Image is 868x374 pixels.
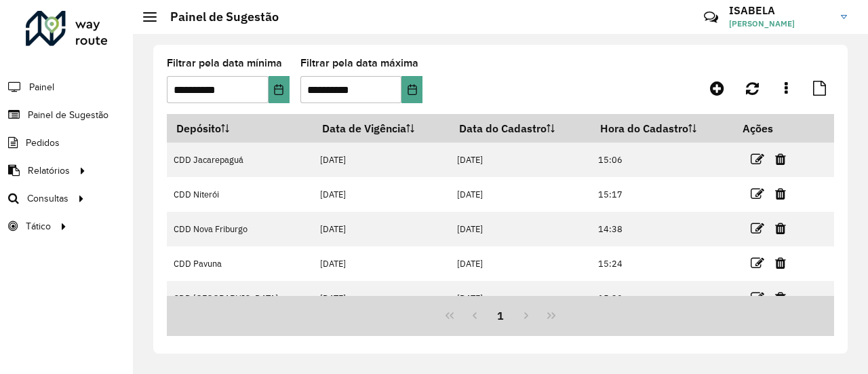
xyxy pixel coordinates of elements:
a: Editar [751,254,764,272]
a: Contato Rápido [696,3,726,32]
span: Relatórios [28,164,70,178]
span: [PERSON_NAME] [729,18,831,30]
span: Painel de Sugestão [28,108,108,122]
span: Pedidos [26,136,60,150]
span: Consultas [27,191,68,206]
td: [DATE] [450,246,591,281]
th: Depósito [167,114,313,143]
a: Excluir [775,219,786,238]
td: 15:24 [591,246,733,281]
th: Data de Vigência [313,114,450,143]
td: 15:17 [591,177,733,212]
a: Editar [751,150,764,168]
td: CDD [GEOGRAPHIC_DATA] [167,281,313,316]
h3: ISABELA [729,4,831,17]
a: Editar [751,219,764,238]
h2: Painel de Sugestão [157,10,279,24]
td: [DATE] [450,212,591,246]
td: [DATE] [450,143,591,177]
label: Filtrar pela data máxima [300,55,418,71]
th: Data do Cadastro [450,114,591,143]
button: Choose Date [269,76,290,103]
td: [DATE] [450,177,591,212]
button: 1 [488,303,513,329]
span: Painel [29,80,54,94]
a: Editar [751,288,764,307]
td: 15:06 [591,143,733,177]
td: [DATE] [313,281,450,316]
td: [DATE] [313,177,450,212]
td: [DATE] [313,246,450,281]
td: 15:39 [591,281,733,316]
a: Editar [751,185,764,203]
td: CDD Niterói [167,177,313,212]
span: Tático [26,219,51,233]
td: 14:38 [591,212,733,246]
th: Ações [733,114,814,143]
td: [DATE] [450,281,591,316]
td: [DATE] [313,212,450,246]
td: CDD Pavuna [167,246,313,281]
a: Excluir [775,288,786,307]
td: CDD Jacarepaguá [167,143,313,177]
td: CDD Nova Friburgo [167,212,313,246]
button: Choose Date [401,76,422,103]
a: Excluir [775,150,786,168]
label: Filtrar pela data mínima [167,55,282,71]
td: [DATE] [313,143,450,177]
a: Excluir [775,254,786,272]
a: Excluir [775,185,786,203]
th: Hora do Cadastro [591,114,733,143]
